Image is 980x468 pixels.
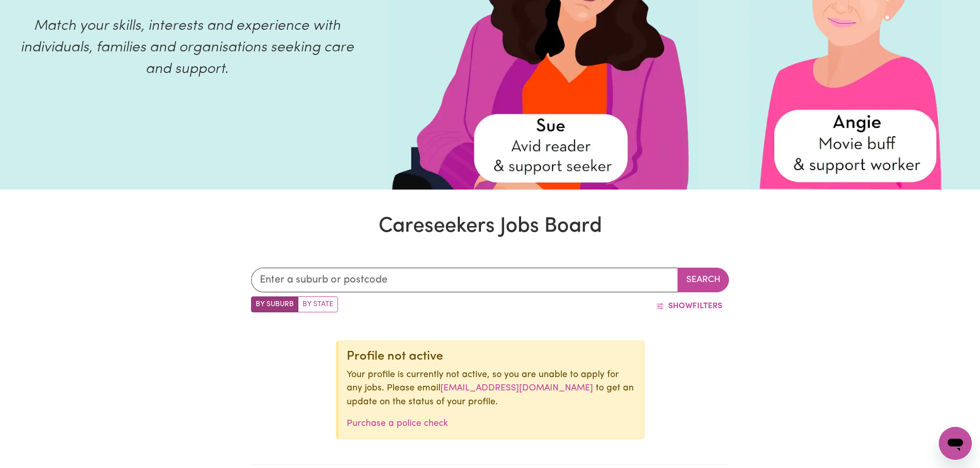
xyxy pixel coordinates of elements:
a: [EMAIL_ADDRESS][DOMAIN_NAME] [440,384,593,392]
button: Search [678,268,729,292]
label: Search by suburb/post code [251,296,298,312]
p: Your profile is currently not active, so you are unable to apply for any jobs. Please email to ge... [347,368,636,409]
a: Purchase a police check [347,419,448,428]
label: Search by state [298,296,338,312]
input: Enter a suburb or postcode [251,268,678,292]
p: Match your skills, interests and experience with individuals, families and organisations seeking ... [12,15,362,80]
span: Show [668,302,692,310]
iframe: Button to launch messaging window [939,427,972,460]
button: ShowFilters [649,296,729,316]
div: Profile not active [347,349,636,364]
